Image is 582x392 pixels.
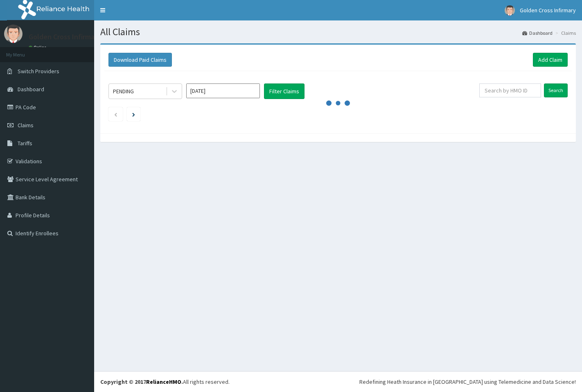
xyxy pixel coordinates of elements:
a: RelianceHMO [146,378,181,385]
img: User Image [4,25,23,43]
footer: All rights reserved. [94,371,582,392]
strong: Copyright © 2017 . [100,378,183,385]
p: Golden Cross Infirmary [29,33,101,41]
img: User Image [505,5,515,16]
svg: audio-loading [326,91,350,115]
a: Dashboard [522,29,553,36]
span: Tariffs [18,140,32,147]
h1: All Claims [100,27,576,37]
li: Claims [553,29,576,36]
button: Filter Claims [264,83,305,99]
div: PENDING [113,87,134,95]
input: Search [544,83,568,97]
input: Search by HMO ID [479,83,541,97]
a: Online [29,45,48,50]
a: Previous page [114,110,117,118]
input: Select Month and Year [186,83,260,98]
div: Redefining Heath Insurance in [GEOGRAPHIC_DATA] using Telemedicine and Data Science! [359,378,576,386]
span: Golden Cross Infirmary [520,7,576,14]
span: Dashboard [18,86,44,93]
button: Download Paid Claims [108,53,172,67]
span: Claims [18,122,34,129]
a: Next page [132,110,135,118]
a: Add Claim [533,53,568,67]
span: Switch Providers [18,68,59,75]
